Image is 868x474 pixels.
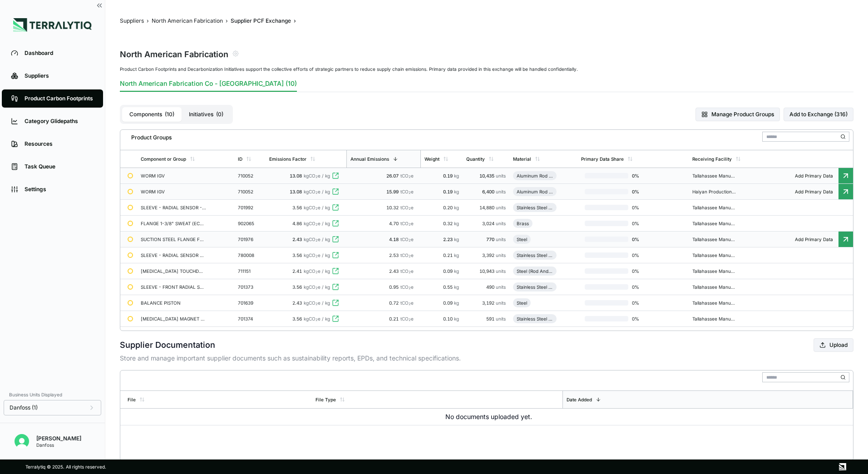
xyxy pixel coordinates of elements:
span: ( 0 ) [216,111,223,118]
img: Victoria Odoma [15,434,29,449]
div: Steel [517,300,527,306]
div: File [128,397,136,402]
span: 0.19 [443,189,454,194]
span: tCO e [400,284,414,290]
div: File Type [316,397,336,402]
div: Tallahassee Manufacturing [692,252,736,258]
sub: 2 [316,191,318,195]
button: Suppliers [120,17,144,25]
h2: Supplier Documentation [120,339,215,351]
span: › [294,17,296,25]
div: [MEDICAL_DATA] TOUCHDOWN BALL BEARING INTERSTA [141,268,206,274]
div: Material [513,156,531,162]
div: BALANCE PISTON [141,300,206,306]
sub: 2 [316,254,318,258]
div: SLEEVE - FRONT RADIAL SENSOR - ROTOR [141,284,206,290]
div: Stainless Steel (Machined) [517,252,553,258]
div: 701639 [238,300,262,306]
span: tCO e [400,268,414,274]
div: Settings [25,186,94,193]
sub: 2 [316,222,318,227]
div: Product Groups [124,130,172,141]
span: 0 % [628,189,657,194]
div: Primary Data Share [581,156,624,162]
div: Business Units Displayed [4,389,101,400]
div: Brass [517,221,529,226]
span: 2.41 [292,268,302,274]
span: 591 [486,316,496,321]
span: Add Primary Data [789,173,838,178]
sub: 2 [409,254,411,258]
button: Open user button [11,430,33,452]
span: 3.56 [292,316,302,321]
span: units [496,237,506,242]
div: Stainless Steel (Machined) [517,316,553,321]
span: 10,943 [479,268,496,274]
span: kgCO e / kg [304,189,330,194]
span: kg [454,189,459,194]
span: kgCO e / kg [304,221,330,226]
sub: 2 [316,175,318,179]
span: 15.99 [386,189,400,194]
span: 2.43 [389,268,400,274]
div: Receiving Facility [692,156,732,162]
div: Danfoss [36,442,81,448]
span: 6,400 [482,189,496,194]
img: Logo [13,18,92,32]
span: 0 % [628,284,657,290]
div: Dashboard [25,49,94,57]
span: 4.18 [389,237,400,242]
div: Emissions Factor [269,156,306,162]
span: kg [454,221,459,226]
sub: 2 [409,191,411,195]
div: Aluminum Rod (Machined) [517,189,553,194]
span: kgCO e / kg [304,316,330,321]
div: [PERSON_NAME] [36,435,81,442]
span: 13.08 [290,189,302,194]
span: ( 10 ) [165,111,174,118]
sub: 2 [316,286,318,290]
p: Store and manage important supplier documents such as sustainability reports, EPDs, and technical... [120,354,853,363]
span: 0 % [628,205,657,210]
span: 3.56 [292,284,302,290]
sub: 2 [316,238,318,242]
span: kgCO e / kg [304,284,330,290]
div: Category Glidepaths [25,118,94,125]
span: 2.43 [292,300,302,306]
span: kgCO e / kg [304,205,330,210]
div: 701992 [238,205,262,210]
div: Component or Group [141,156,186,162]
span: units [496,205,506,210]
span: units [496,173,506,178]
button: Initiatives(0) [182,107,231,122]
div: Product Carbon Footprints [25,95,94,102]
div: Resources [25,140,94,148]
span: 3.56 [292,252,302,258]
span: tCO e [400,173,414,178]
div: SUCTION STEEL FLANGE FOR 3" STEEL PIPE. [141,237,206,242]
div: Stainless Steel (Machined) [517,284,553,290]
span: › [226,17,228,25]
div: Haiyan Production CNHX [692,189,736,194]
span: units [496,189,506,194]
span: 0 % [628,316,657,321]
sub: 2 [409,207,411,211]
span: tCO e [400,189,414,194]
span: 0 % [628,252,657,258]
sub: 2 [316,302,318,306]
span: units [496,268,506,274]
div: Annual Emissions [350,156,389,162]
div: Tallahassee Manufacturing [692,284,736,290]
div: SLEEVE - RADIAL SENSOR W23.6 [141,252,206,258]
span: 0.95 [389,284,400,290]
div: Task Queue [25,163,94,170]
span: tCO e [400,221,414,226]
sub: 2 [316,207,318,211]
div: 701976 [238,237,262,242]
div: North American Fabrication [120,47,228,60]
div: Tallahassee Manufacturing [692,268,736,274]
span: Add Primary Data [789,237,838,242]
span: units [496,284,506,290]
sub: 2 [409,318,411,322]
span: 2.53 [389,252,400,258]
